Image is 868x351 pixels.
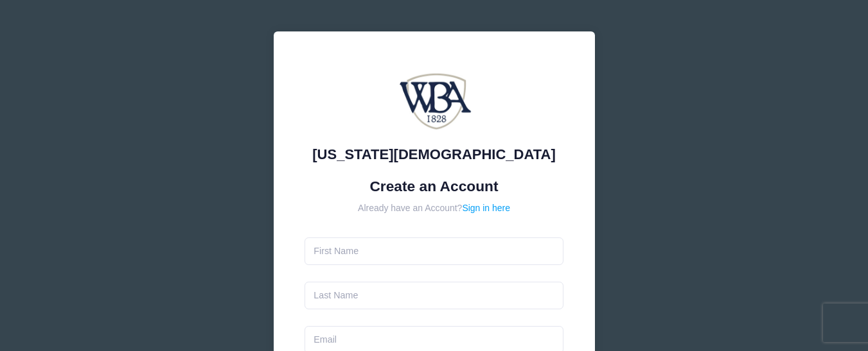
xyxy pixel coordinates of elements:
[305,144,563,165] div: [US_STATE][DEMOGRAPHIC_DATA]
[305,178,563,195] h1: Create an Account
[305,282,563,309] input: Last Name
[305,201,563,215] div: Already have an Account?
[305,237,563,265] input: First Name
[462,203,510,213] a: Sign in here
[396,63,473,140] img: Washington Baptist Association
